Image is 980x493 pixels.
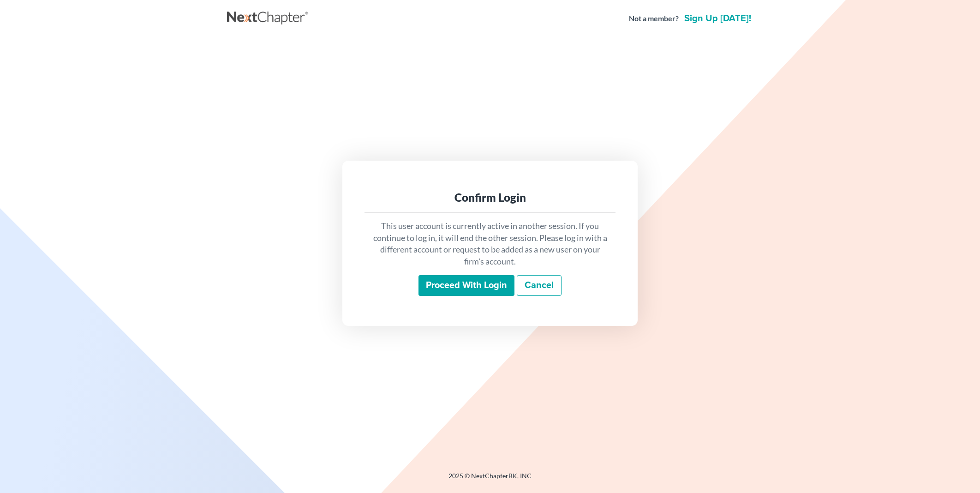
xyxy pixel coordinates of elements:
input: Proceed with login [418,275,514,296]
strong: Not a member? [629,13,679,24]
div: 2025 © NextChapterBK, INC [227,471,753,488]
a: Cancel [517,275,562,296]
a: Sign up [DATE]! [682,14,753,23]
div: Confirm Login [372,190,608,205]
p: This user account is currently active in another session. If you continue to log in, it will end ... [372,220,608,268]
